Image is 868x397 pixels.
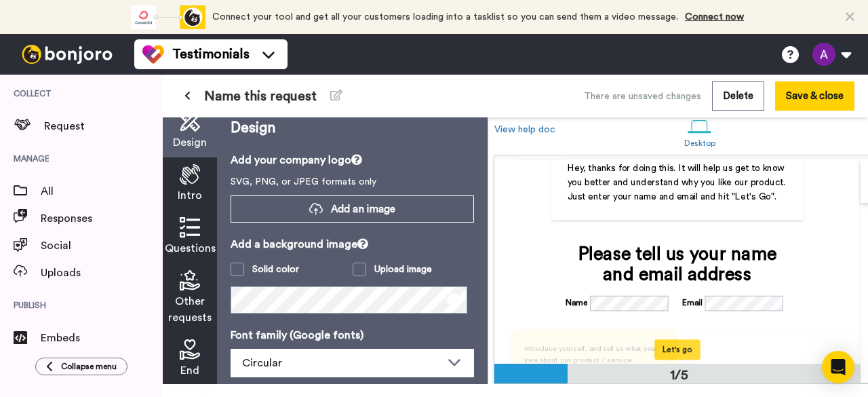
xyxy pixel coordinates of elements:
div: Desktop [684,138,716,148]
span: Add an image [331,202,395,216]
p: Design [231,118,474,138]
span: Responses [41,210,163,227]
img: bj-logo-header-white.svg [16,45,118,64]
button: Save & close [775,81,854,111]
p: Add a background image [231,236,474,252]
span: All [41,183,163,200]
div: 1/5 [646,366,711,385]
span: Intro [178,187,202,204]
span: Social [41,238,163,254]
button: Add an image [231,195,474,223]
div: animation [131,5,205,29]
span: Testimonials [172,45,250,64]
span: Circular [242,358,282,368]
a: Desktop [677,108,723,155]
a: View help doc [494,125,555,134]
div: Upload image [374,263,432,276]
span: End message [168,362,212,395]
button: Collapse menu [35,358,127,375]
div: Solid color [252,263,299,276]
div: Open Intercom Messenger [822,351,854,383]
a: Connect now [685,12,744,22]
span: Questions [165,240,216,257]
span: Uploads [41,265,163,281]
img: tm-color.svg [142,43,164,65]
span: Collapse menu [61,361,117,372]
p: Add your company logo [231,152,474,168]
span: Embeds [41,330,163,346]
span: Design [173,134,207,151]
span: Name this request [204,87,317,106]
span: Connect your tool and get all your customers loading into a tasklist so you can send them a video... [212,12,678,22]
p: SVG, PNG, or JPEG formats only [231,175,474,189]
p: Font family (Google fonts) [231,327,474,343]
div: Please tell us your name and email address [566,244,790,285]
span: Other requests [168,293,212,326]
div: There are unsaved changes [584,90,701,103]
button: Delete [712,81,764,111]
span: Hey, thanks for doing this. It will help us get to know you better and understand why you like ou... [568,164,789,202]
span: Request [44,118,163,134]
